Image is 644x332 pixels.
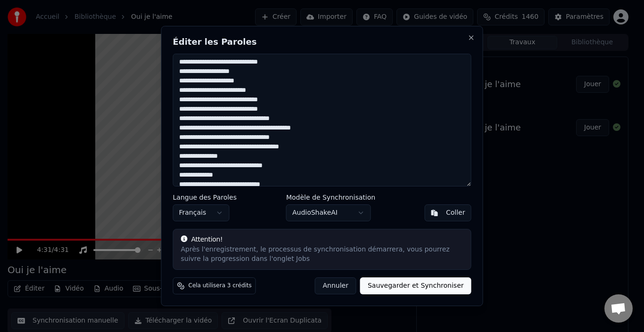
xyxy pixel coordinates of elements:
label: Modèle de Synchronisation [286,194,375,201]
div: Coller [446,208,465,218]
h2: Éditer les Paroles [173,38,471,46]
button: Coller [425,204,471,221]
div: Attention! [181,235,463,244]
button: Annuler [315,277,356,294]
span: Cela utilisera 3 crédits [189,282,252,290]
label: Langue des Paroles [173,194,237,201]
button: Sauvegarder et Synchroniser [360,277,471,294]
div: Après l'enregistrement, le processus de synchronisation démarrera, vous pourrez suivre la progres... [181,245,463,264]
